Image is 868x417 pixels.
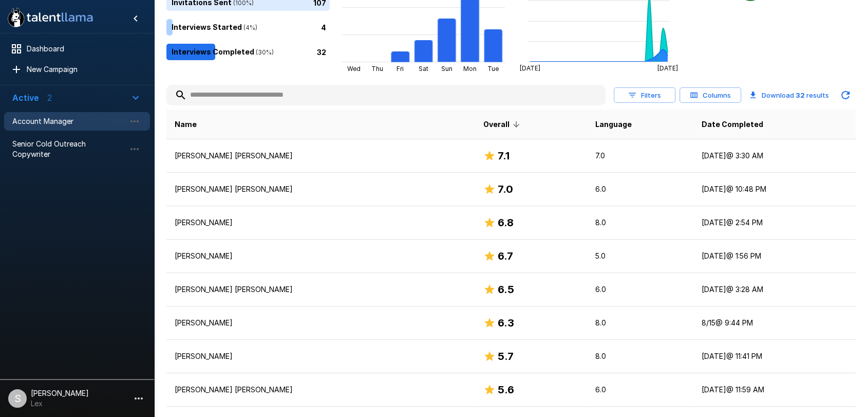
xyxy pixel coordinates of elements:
b: 32 [796,91,805,99]
td: [DATE] @ 10:48 PM [693,173,856,206]
h6: 7.0 [498,181,513,197]
p: 32 [317,46,326,57]
button: Columns [680,87,741,103]
td: [DATE] @ 11:59 AM [693,373,856,407]
span: Overall [483,118,523,131]
td: [DATE] @ 2:54 PM [693,206,856,240]
button: Updated Today - 4:03 AM [835,85,856,105]
p: 8.0 [595,351,685,361]
td: [DATE] @ 11:41 PM [693,340,856,373]
p: [PERSON_NAME] [PERSON_NAME] [175,385,467,395]
tspan: [DATE] [520,64,540,72]
p: 5.0 [595,251,685,261]
button: Download 32 results [745,85,833,105]
p: [PERSON_NAME] [PERSON_NAME] [175,151,467,161]
button: Filters [614,87,675,103]
tspan: Fri [397,65,404,72]
p: 6.0 [595,284,685,295]
tspan: [DATE] [657,64,678,72]
p: [PERSON_NAME] [PERSON_NAME] [175,184,467,194]
td: [DATE] @ 3:28 AM [693,273,856,306]
h6: 5.7 [498,348,514,365]
td: 8/15 @ 9:44 PM [693,306,856,340]
p: 4 [321,22,326,32]
p: 8.0 [595,217,685,228]
p: [PERSON_NAME] [175,217,467,228]
p: [PERSON_NAME] [PERSON_NAME] [175,284,467,295]
span: Date Completed [702,118,763,131]
p: [PERSON_NAME] [175,251,467,261]
h6: 6.5 [498,281,514,298]
td: [DATE] @ 1:56 PM [693,240,856,273]
tspan: Tue [487,65,499,72]
h6: 6.7 [498,248,513,264]
p: 8.0 [595,318,685,328]
p: 6.0 [595,184,685,194]
h6: 6.8 [498,214,514,231]
p: [PERSON_NAME] [175,351,467,361]
h6: 5.6 [498,382,514,398]
tspan: Sun [441,65,452,72]
span: Name [175,118,197,131]
p: 7.0 [595,151,685,161]
tspan: Thu [371,65,383,72]
h6: 7.1 [498,148,510,164]
span: Language [595,118,632,131]
tspan: Wed [347,65,360,72]
p: 6.0 [595,385,685,395]
td: [DATE] @ 3:30 AM [693,139,856,173]
tspan: Sat [419,65,428,72]
tspan: Mon [463,65,477,72]
p: [PERSON_NAME] [175,318,467,328]
h6: 6.3 [498,315,514,331]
